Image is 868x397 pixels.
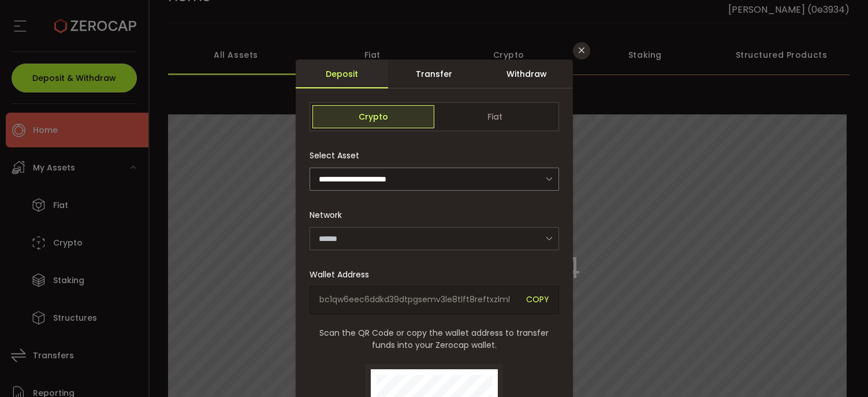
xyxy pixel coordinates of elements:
label: Select Asset [310,150,366,161]
span: Fiat [434,105,556,128]
button: Close [573,42,590,60]
div: Transfer [388,60,480,88]
span: bc1qw6eec6ddkd39dtpgsemv3le8tlft8reftxzlml [319,294,517,307]
div: Withdraw [480,60,573,88]
iframe: Chat Widget [731,272,868,397]
label: Network [310,209,349,221]
span: COPY [526,294,549,307]
label: Wallet Address [310,269,376,280]
div: Deposit [296,60,388,88]
span: Scan the QR Code or copy the wallet address to transfer funds into your Zerocap wallet. [310,327,559,351]
span: Crypto [312,105,434,128]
